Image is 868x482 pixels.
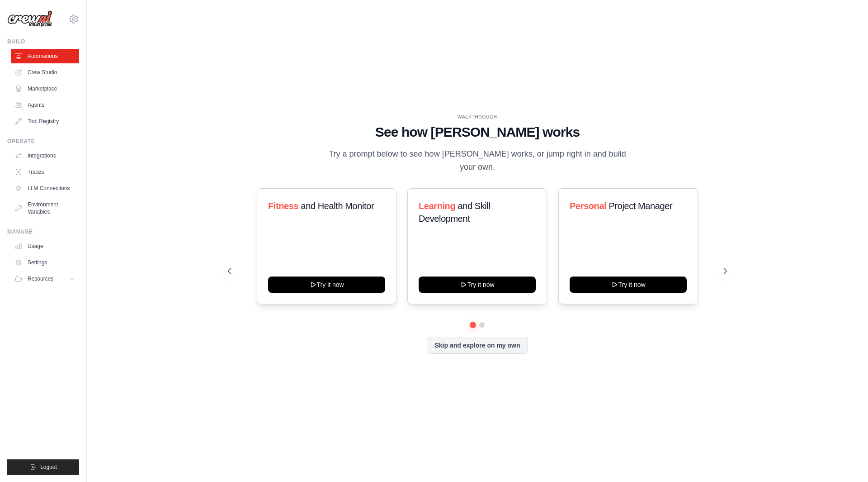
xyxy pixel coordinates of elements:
span: Project Manager [609,201,672,211]
div: Operate [7,138,79,145]
button: Skip and explore on my own [427,337,528,354]
p: Try a prompt below to see how [PERSON_NAME] works, or jump right in and build your own. [325,148,629,174]
span: Resources [28,275,53,282]
button: Try it now [419,277,536,293]
a: Settings [11,255,79,270]
button: Try it now [268,277,385,293]
button: Logout [7,459,79,475]
a: Usage [11,239,79,253]
span: Learning [419,201,455,211]
div: Manage [7,228,79,235]
a: Integrations [11,148,79,163]
span: and Health Monitor [301,201,374,211]
a: Marketplace [11,81,79,96]
a: Traces [11,165,79,179]
a: Automations [11,49,79,63]
span: Fitness [268,201,298,211]
div: WALKTHROUGH [228,114,727,120]
div: Build [7,38,79,45]
a: Environment Variables [11,197,79,219]
h1: See how [PERSON_NAME] works [228,124,727,140]
button: Try it now [570,277,687,293]
img: Logo [7,10,52,28]
a: Crew Studio [11,65,79,80]
span: Personal [570,201,606,211]
span: Logout [40,463,57,471]
a: Tool Registry [11,114,79,129]
a: LLM Connections [11,181,79,196]
a: Agents [11,98,79,112]
button: Resources [11,272,79,286]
